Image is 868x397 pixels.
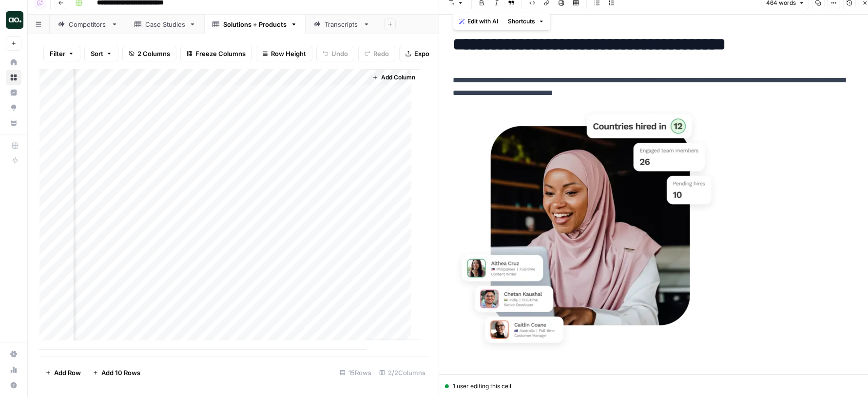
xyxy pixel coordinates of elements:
[331,49,348,58] span: Undo
[6,362,21,378] a: Usage
[375,365,429,380] div: 2/2 Columns
[368,71,419,84] button: Add Column
[325,19,359,29] div: Transcripts
[6,346,21,362] a: Settings
[101,368,140,378] span: Add 10 Rows
[6,11,23,29] img: AirOps Builders Logo
[508,17,536,26] span: Shortcuts
[414,49,449,58] span: Export CSV
[6,8,21,32] button: Workspace: AirOps Builders
[180,46,252,61] button: Freeze Columns
[6,115,21,131] a: Your Data
[223,19,287,29] div: Solutions + Products
[6,55,21,70] a: Home
[6,378,21,393] button: Help + Support
[316,46,354,61] button: Undo
[6,70,21,85] a: Browse
[399,46,455,61] button: Export CSV
[126,15,204,34] a: Case Studies
[336,365,375,380] div: 15 Rows
[306,15,378,34] a: Transcripts
[504,15,548,28] button: Shortcuts
[87,365,146,380] button: Add 10 Rows
[6,100,21,115] a: Opportunities
[381,73,415,82] span: Add Column
[50,49,65,58] span: Filter
[50,15,126,34] a: Competitors
[195,49,246,58] span: Freeze Columns
[69,19,107,29] div: Competitors
[6,85,21,100] a: Insights
[358,46,395,61] button: Redo
[84,46,118,61] button: Sort
[54,368,81,378] span: Add Row
[256,46,312,61] button: Row Height
[43,46,80,61] button: Filter
[91,49,103,58] span: Sort
[39,365,87,380] button: Add Row
[468,17,499,26] span: Edit with AI
[271,49,306,58] span: Row Height
[373,49,389,58] span: Redo
[137,49,170,58] span: 2 Columns
[145,19,185,29] div: Case Studies
[122,46,176,61] button: 2 Columns
[204,15,306,34] a: Solutions + Products
[455,15,502,28] button: Edit with AI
